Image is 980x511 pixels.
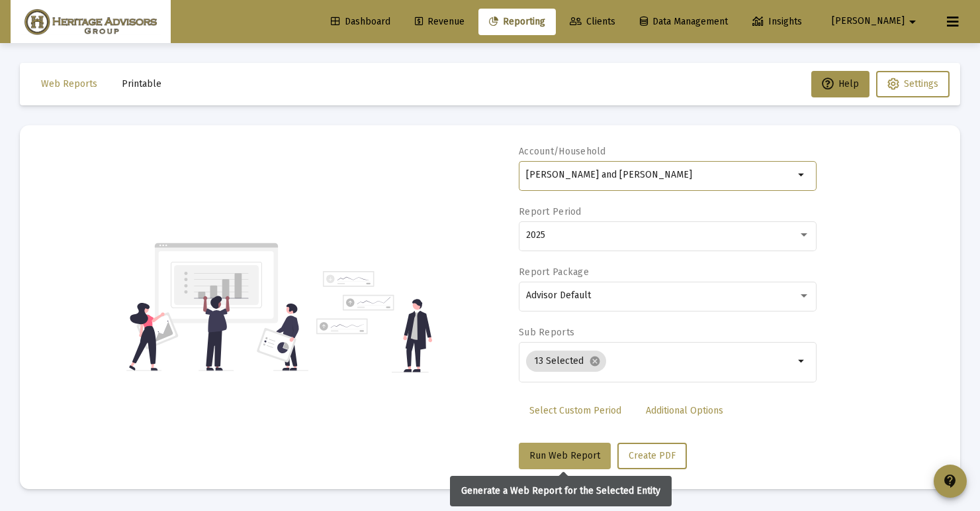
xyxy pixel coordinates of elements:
[478,9,556,35] a: Reporting
[526,170,794,180] input: Search or select an account or household
[629,450,676,461] span: Create PDF
[21,9,161,35] img: Dashboard
[529,405,621,416] span: Select Custom Period
[519,443,611,469] button: Run Web Report
[415,16,465,27] span: Revenue
[111,71,172,97] button: Printable
[529,450,600,461] span: Run Web Report
[752,16,802,27] span: Insights
[589,355,601,367] mat-icon: cancel
[904,78,938,89] span: Settings
[617,443,687,469] button: Create PDF
[570,16,615,27] span: Clients
[316,271,432,372] img: reporting-alt
[832,16,905,27] span: [PERSON_NAME]
[126,241,308,372] img: reporting
[519,266,589,278] label: Report Package
[41,78,97,89] span: Web Reports
[646,405,723,416] span: Additional Options
[526,290,591,301] span: Advisor Default
[794,167,810,183] mat-icon: arrow_drop_down
[640,16,728,27] span: Data Management
[30,71,108,97] button: Web Reports
[331,16,390,27] span: Dashboard
[822,78,859,89] span: Help
[811,71,869,97] button: Help
[122,78,161,89] span: Printable
[816,8,936,34] button: [PERSON_NAME]
[519,206,582,217] label: Report Period
[876,71,950,97] button: Settings
[794,353,810,369] mat-icon: arrow_drop_down
[526,348,794,374] mat-chip-list: Selection
[519,327,574,338] label: Sub Reports
[519,146,606,157] label: Account/Household
[629,9,738,35] a: Data Management
[489,16,545,27] span: Reporting
[942,473,958,489] mat-icon: contact_support
[404,9,475,35] a: Revenue
[905,9,920,35] mat-icon: arrow_drop_down
[742,9,813,35] a: Insights
[320,9,401,35] a: Dashboard
[526,351,606,372] mat-chip: 13 Selected
[526,229,545,241] span: 2025
[559,9,626,35] a: Clients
